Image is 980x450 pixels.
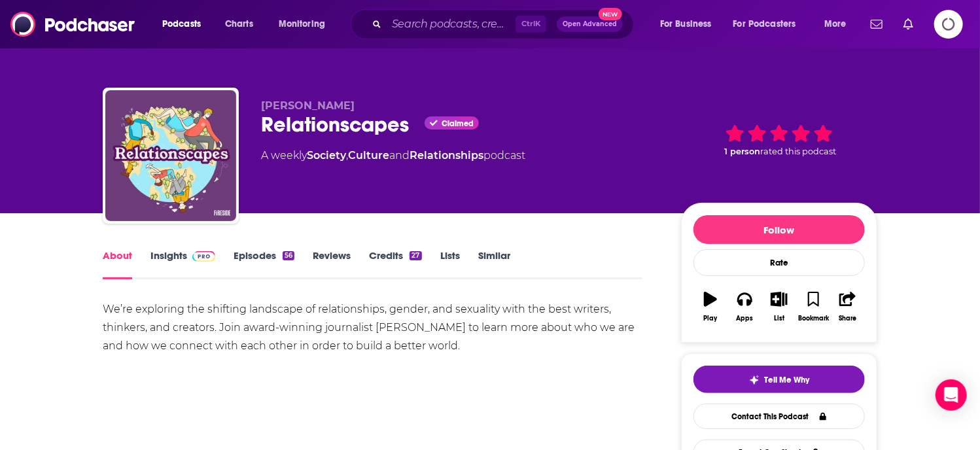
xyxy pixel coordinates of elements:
span: Ctrl K [516,16,546,33]
div: Bookmark [798,315,829,322]
button: Share [831,283,865,330]
span: 1 person [724,147,760,156]
a: Society [307,149,346,162]
button: open menu [815,14,863,35]
div: Search podcasts, credits, & more... [363,9,646,39]
span: Tell Me Why [765,375,810,385]
button: Follow [693,215,865,244]
div: Open Intercom Messenger [936,379,967,411]
button: tell me why sparkleTell Me Why [693,366,865,393]
div: Apps [737,315,754,322]
span: More [824,15,847,33]
span: , [346,149,348,162]
span: rated this podcast [760,147,836,156]
div: 56 [283,251,294,260]
input: Search podcasts, credits, & more... [387,14,516,35]
button: Bookmark [796,283,830,330]
a: Show notifications dropdown [898,13,919,35]
a: Reviews [313,249,351,279]
button: Play [693,283,727,330]
a: Episodes56 [234,249,294,279]
div: Play [704,315,718,322]
span: Logging in [934,10,963,39]
a: Credits27 [369,249,421,279]
div: 1 personrated this podcast [681,99,877,181]
a: Similar [478,249,510,279]
button: open menu [725,14,815,35]
span: For Business [660,15,712,33]
span: and [389,149,410,162]
img: Podchaser Pro [192,251,215,262]
a: Lists [440,249,460,279]
button: open menu [153,14,218,35]
button: List [762,283,796,330]
span: [PERSON_NAME] [261,99,355,112]
div: Share [839,315,856,322]
div: 27 [410,251,421,260]
button: Apps [727,283,761,330]
div: List [774,315,784,322]
span: For Podcasters [733,15,796,33]
span: Claimed [442,120,474,127]
div: Rate [693,249,865,276]
button: Open AdvancedNew [557,16,623,32]
span: Podcasts [162,15,201,33]
button: open menu [270,14,342,35]
a: Relationships [410,149,483,162]
div: We’re exploring the shifting landscape of relationships, gender, and sexuality with the best writ... [103,300,642,355]
a: Show notifications dropdown [866,13,888,35]
span: Charts [225,15,253,33]
a: Charts [217,14,261,35]
img: tell me why sparkle [749,375,760,385]
a: InsightsPodchaser Pro [150,249,215,279]
a: Contact This Podcast [693,404,865,429]
img: Podchaser - Follow, Share and Rate Podcasts [10,12,136,37]
div: A weekly podcast [261,148,525,164]
button: open menu [651,14,728,35]
a: Culture [348,149,389,162]
span: Open Advanced [563,21,617,27]
img: Relationscapes [105,90,236,221]
span: New [599,8,622,20]
a: About [103,249,132,279]
span: Monitoring [279,15,325,33]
